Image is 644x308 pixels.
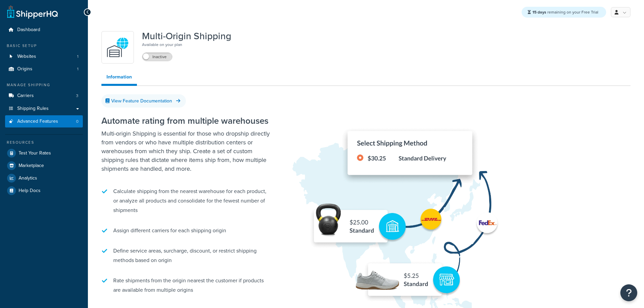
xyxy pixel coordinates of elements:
[19,150,51,156] span: Test Your Rates
[620,284,637,301] button: Open Resource Center
[76,93,78,99] span: 3
[5,50,83,63] li: Websites
[5,185,83,197] a: Help Docs
[142,41,231,48] p: Available on your plan
[19,188,41,194] span: Help Docs
[5,50,83,63] a: Websites1
[532,9,546,15] strong: 15 days
[5,63,83,75] a: Origins1
[101,183,270,218] li: Calculate shipping from the nearest warehouse for each product, or analyze all products and conso...
[17,106,49,112] span: Shipping Rules
[5,63,83,75] li: Origins
[5,147,83,159] a: Test Your Rates
[19,175,37,181] span: Analytics
[5,24,83,36] a: Dashboard
[5,82,83,88] div: Manage Shipping
[5,102,83,115] a: Shipping Rules
[17,66,32,72] span: Origins
[532,9,598,15] span: remaining on your Free Trial
[17,119,58,124] span: Advanced Features
[76,119,78,124] span: 0
[101,273,270,298] li: Rate shipments from the origin nearest the customer if products are available from multiple origins
[101,222,270,239] li: Assign different carriers for each shipping origin
[5,90,83,102] li: Carriers
[142,53,172,61] label: Inactive
[77,66,78,72] span: 1
[5,90,83,102] a: Carriers3
[101,70,137,86] a: Information
[142,31,231,41] h1: Multi-Origin Shipping
[5,115,83,128] a: Advanced Features0
[5,140,83,145] div: Resources
[101,94,186,108] a: View Feature Documentation
[5,115,83,128] li: Advanced Features
[101,116,270,126] h2: Automate rating from multiple warehouses
[17,93,34,99] span: Carriers
[17,54,36,60] span: Websites
[5,172,83,184] a: Analytics
[17,27,40,33] span: Dashboard
[101,129,270,173] p: Multi-origin Shipping is essential for those who dropship directly from vendors or who have multi...
[5,160,83,172] a: Marketplace
[19,163,44,169] span: Marketplace
[5,43,83,49] div: Basic Setup
[106,35,129,59] img: WatD5o0RtDAAAAAElFTkSuQmCC
[101,243,270,268] li: Define service areas, surcharge, discount, or restrict shipping methods based on origin
[77,54,78,60] span: 1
